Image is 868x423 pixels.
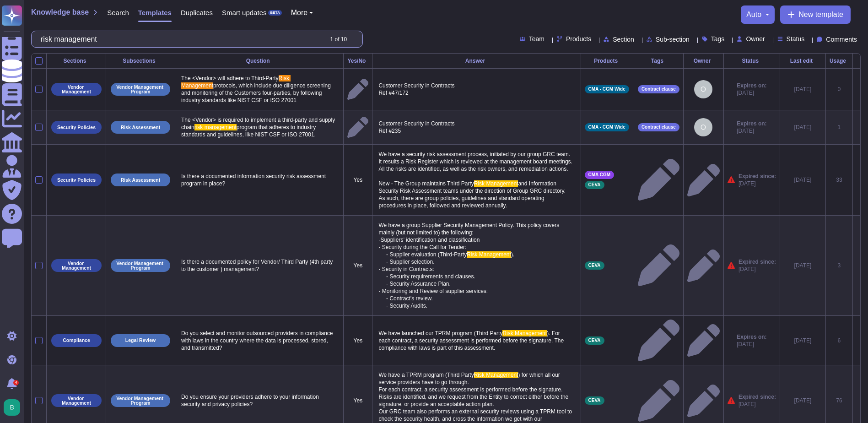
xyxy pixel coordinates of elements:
span: Expires on: [737,333,766,341]
p: Do you ensure your providers adhere to your information security and privacy policies? [179,391,340,410]
span: We have a group Supplier Security Management Policy. This policy covers mainly (but not limited t... [378,222,561,258]
p: Vendor Management [54,396,98,406]
p: Vendor Management Program [114,85,167,94]
span: Section [613,36,634,43]
div: 33 [830,176,849,184]
div: [DATE] [784,176,822,184]
span: CMA - CGM Wide [588,87,625,92]
span: [DATE] [737,341,766,348]
div: Products [585,58,630,64]
div: 4 [13,380,19,385]
span: Templates [138,9,172,16]
p: Customer Security in Contracts Ref #235 [376,118,577,137]
span: Smart updates [222,9,267,16]
div: [DATE] [784,337,822,344]
div: [DATE] [784,124,822,131]
span: CEVA [588,263,601,268]
input: Search by keywords [36,31,322,47]
span: Risk Management [474,180,518,187]
span: Expired since: [739,173,776,180]
div: 1 of 10 [330,37,347,42]
span: Products [566,36,591,42]
div: Subsections [110,58,171,64]
span: [DATE] [737,89,766,97]
img: user [694,80,712,98]
span: Search [107,9,129,16]
span: Team [529,36,545,42]
span: Risk Management [474,372,518,378]
span: protocols, which include due diligence screening and monitoring of the Customers four-parties, by... [181,82,332,103]
div: Status [728,58,776,64]
p: Do you select and monitor outsourced providers in compliance with laws in the country where the d... [179,327,340,354]
div: Usage [830,58,849,64]
span: Owner [746,36,765,42]
p: Vendor Management Program [114,261,167,271]
p: Vendor Management Program [114,396,167,406]
p: Yes [347,262,368,269]
span: risk management [194,124,237,130]
p: Is there a documented policy for Vendor/ Third Party (4th party to the customer ) management? [179,256,340,275]
span: Status [787,36,805,42]
span: [DATE] [739,180,776,187]
button: user [2,397,27,418]
div: 0 [830,86,849,93]
p: Customer Security in Contracts Ref #47/172 [376,80,577,99]
p: Yes [347,397,368,404]
p: Vendor Management [54,261,98,271]
span: CMA - CGM Wide [588,125,625,130]
span: More [291,9,307,16]
p: Compliance [63,338,90,343]
span: [DATE] [739,266,776,273]
p: Risk Assessment [121,125,161,130]
span: program that adheres to industry standards and guidelines, like NIST CSF or ISO 27001. [181,124,318,138]
div: [DATE] [784,262,822,269]
div: 6 [830,337,849,344]
div: Yes/No [347,58,368,64]
p: Security Policies [57,178,96,183]
p: Yes [347,337,368,344]
span: CEVA [588,338,601,343]
span: Contract clause [642,87,676,92]
span: Contract clause [642,125,676,130]
span: CMA CGM [588,173,611,177]
span: Expired since: [739,258,776,266]
span: CEVA [588,183,601,187]
div: [DATE] [784,86,822,93]
p: Security Policies [57,125,96,130]
button: auto [746,11,769,18]
span: Expired since: [739,393,776,401]
span: We have a TPRM program (Third Party [378,372,474,378]
div: Sections [50,58,102,64]
span: The <Vendor> is required to implement a third-party and supply chain [181,117,337,130]
img: user [694,118,712,136]
div: [DATE] [784,397,822,404]
span: Tags [711,36,725,42]
p: Yes [347,176,368,184]
span: Risk Management [467,251,511,258]
span: [DATE] [737,127,766,135]
span: We have launched our TPRM program (Third Party [378,330,502,336]
span: Risk Management [502,330,547,336]
span: Sub-section [656,36,690,43]
img: user [4,399,20,416]
span: Duplicates [181,9,213,16]
span: [DATE] [739,401,776,408]
div: 76 [830,397,849,404]
p: Is there a documented information security risk assessment program in place? [179,170,340,190]
span: auto [746,11,761,18]
div: 3 [830,262,849,269]
span: Expires on: [737,82,766,89]
p: Vendor Management [54,85,98,94]
div: Tags [638,58,679,64]
span: Expires on: [737,120,766,127]
span: Knowledge base [31,9,89,16]
div: Answer [376,58,577,64]
p: Risk Assessment [121,178,161,183]
span: ). For each contract, a security assessment is performed before the signature. The compliance wit... [378,330,565,351]
span: Comments [826,36,857,43]
p: Legal Review [125,338,156,343]
span: The <Vendor> will adhere to Third-Party [181,75,279,81]
span: We have a security risk assessment process, initiated by our group GRC team. It results a Risk Re... [378,151,573,187]
div: Owner [687,58,720,64]
button: More [291,9,313,16]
